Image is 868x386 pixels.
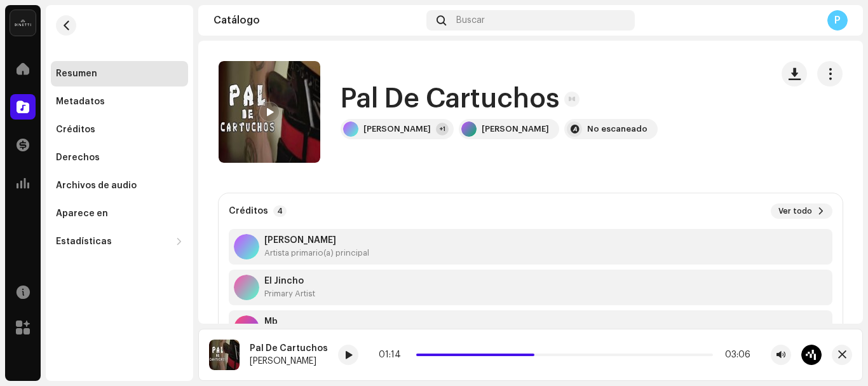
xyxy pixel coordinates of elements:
[379,350,411,360] div: 01:14
[341,85,559,114] h1: Pal De Cartuchos
[51,173,188,198] re-m-nav-item: Archivos de audio
[250,343,328,354] div: Pal De Cartuchos
[363,124,431,134] div: [PERSON_NAME]
[264,289,315,299] div: Primary Artist
[56,125,95,135] div: Créditos
[56,153,100,163] div: Derechos
[56,209,108,219] div: Aparece en
[214,15,421,25] div: Catálogo
[778,206,812,216] span: Ver todo
[10,10,36,36] img: 02a7c2d3-3c89-4098-b12f-2ff2945c95ee
[51,61,188,86] re-m-nav-item: Resumen
[250,356,328,366] div: [PERSON_NAME]
[209,340,240,370] img: b11a9e4b-e7b4-4bbe-8be5-21523a1ae9e8
[219,61,320,163] img: b11a9e4b-e7b4-4bbe-8be5-21523a1ae9e8
[718,350,750,360] div: 03:06
[482,124,549,134] div: [PERSON_NAME]
[264,235,369,245] strong: Pablo piddy
[827,10,848,31] div: P
[51,117,188,142] re-m-nav-item: Créditos
[771,203,832,219] button: Ver todo
[587,124,648,134] div: No escaneado
[56,181,137,191] div: Archivos de audio
[56,69,97,79] div: Resumen
[273,205,287,217] p-badge: 4
[56,237,112,247] div: Estadísticas
[51,201,188,226] re-m-nav-item: Aparece en
[51,145,188,170] re-m-nav-item: Derechos
[229,206,268,216] strong: Créditos
[436,123,449,135] div: +1
[264,248,369,258] div: Artista primario(a) principal
[51,89,188,114] re-m-nav-item: Metadatos
[264,317,301,327] strong: Mb
[51,229,188,254] re-m-nav-dropdown: Estadísticas
[264,276,315,286] strong: El Jincho
[456,15,485,25] span: Buscar
[56,97,105,107] div: Metadatos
